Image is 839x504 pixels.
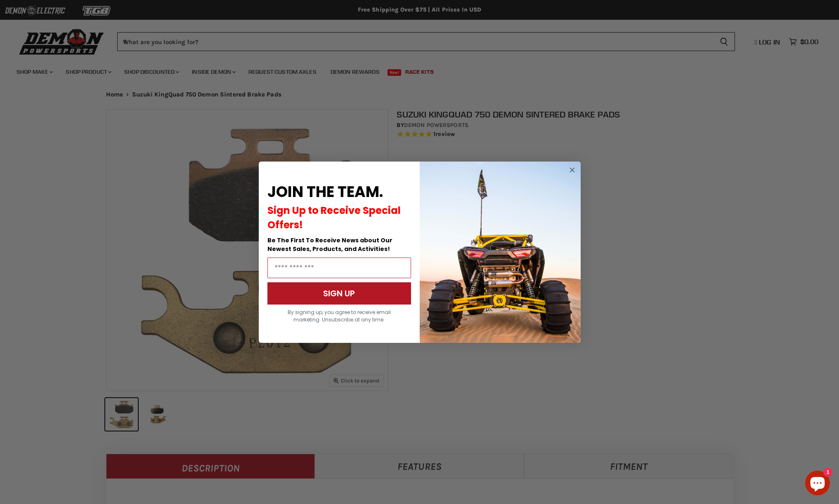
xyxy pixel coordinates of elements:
[267,236,392,253] span: Be The First To Receive News about Our Newest Sales, Products, and Activities!
[567,165,577,175] button: Close dialog
[288,309,391,323] span: By signing up, you agree to receive email marketing. Unsubscribe at any time.
[267,258,411,278] input: Email Address
[267,282,411,305] button: SIGN UP
[420,162,581,343] img: a9095488-b6e7-41ba-879d-588abfab540b.jpeg
[267,204,401,232] span: Sign Up to Receive Special Offers!
[267,181,383,202] span: JOIN THE TEAM.
[803,471,832,497] inbox-online-store-chat: Shopify online store chat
